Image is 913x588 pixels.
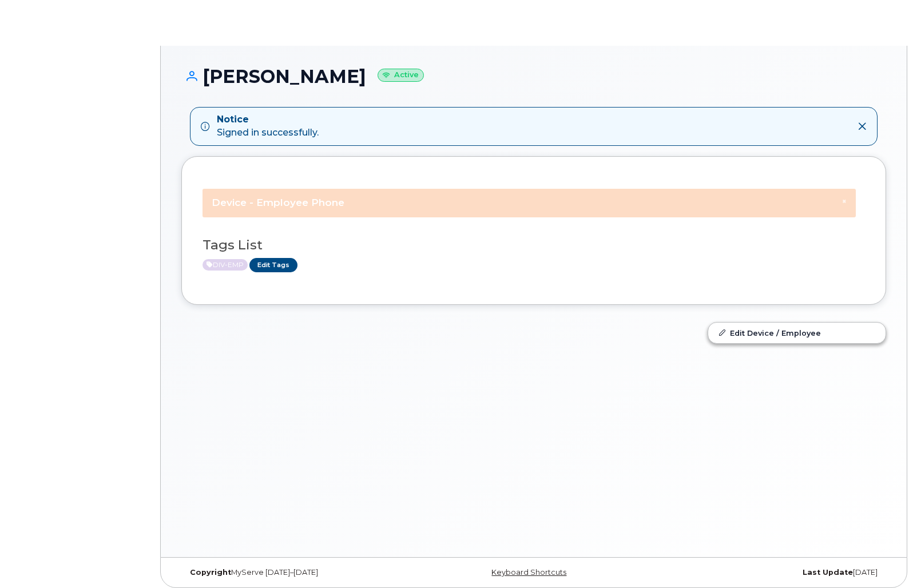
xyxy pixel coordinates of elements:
[708,323,886,343] a: Edit Device / Employee
[203,238,865,252] h3: Tags List
[181,66,886,86] h1: [PERSON_NAME]
[651,568,886,577] div: [DATE]
[203,259,248,271] span: Active
[842,197,847,205] span: ×
[803,568,853,577] strong: Last Update
[181,568,416,577] div: MyServe [DATE]–[DATE]
[190,568,231,577] strong: Copyright
[378,69,424,82] small: Active
[217,113,319,126] strong: Notice
[842,198,847,205] button: Close
[249,258,297,272] a: Edit Tags
[491,568,566,577] a: Keyboard Shortcuts
[212,197,344,208] span: Device - Employee Phone
[217,113,319,140] div: Signed in successfully.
